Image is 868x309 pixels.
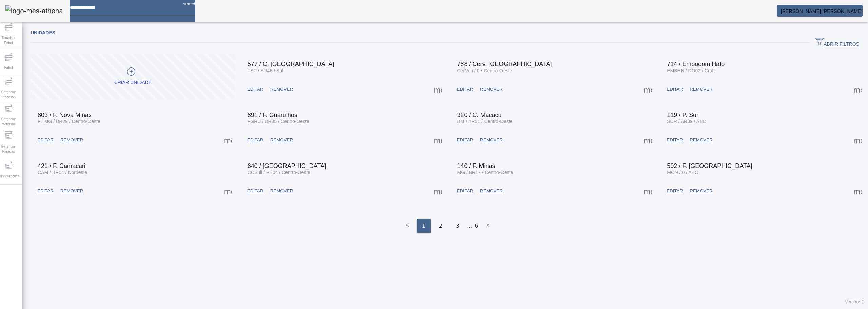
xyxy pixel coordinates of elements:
[247,86,263,93] span: EDITAR
[667,61,725,67] span: 714 / Embodom Hato
[248,61,334,67] span: 577 / C. [GEOGRAPHIC_DATA]
[642,83,654,95] button: Mais
[686,185,716,197] button: REMOVER
[457,112,502,118] span: 320 / C. Macacu
[248,162,326,169] span: 640 / [GEOGRAPHIC_DATA]
[2,63,15,72] span: Fabril
[667,68,715,73] span: EMBHN / DO02 / Craft
[454,185,477,197] button: EDITAR
[480,86,502,93] span: REMOVER
[815,38,859,48] span: ABRIR FILTROS
[667,170,698,175] span: MON / 0 / ABC
[38,112,92,118] span: 803 / F. Nova Minas
[57,134,86,146] button: REMOVER
[476,185,506,197] button: REMOVER
[248,112,297,118] span: 891 / F. Guarulhos
[267,83,296,95] button: REMOVER
[270,188,293,194] span: REMOVER
[457,170,513,175] span: MG / BR17 / Centro-Oeste
[667,86,683,93] span: EDITAR
[667,112,698,118] span: 119 / P. Sur
[34,134,57,146] button: EDITAR
[38,119,100,124] span: FL MG / BR29 / Centro-Oeste
[270,86,293,93] span: REMOVER
[457,68,512,73] span: CerVen / 0 / Centro-Oeste
[686,134,716,146] button: REMOVER
[37,137,54,143] span: EDITAR
[663,83,686,95] button: EDITAR
[476,134,506,146] button: REMOVER
[690,137,712,143] span: REMOVER
[851,185,864,197] button: Mais
[457,188,473,194] span: EDITAR
[244,83,267,95] button: EDITAR
[37,188,54,194] span: EDITAR
[667,188,683,194] span: EDITAR
[60,137,83,143] span: REMOVER
[248,68,283,73] span: FSP / BR45 / Sul
[244,134,267,146] button: EDITAR
[60,188,83,194] span: REMOVER
[432,83,444,95] button: Mais
[454,83,477,95] button: EDITAR
[642,185,654,197] button: Mais
[222,134,234,146] button: Mais
[270,137,293,143] span: REMOVER
[663,134,686,146] button: EDITAR
[686,83,716,95] button: REMOVER
[466,219,473,233] li: ...
[457,61,552,67] span: 788 / Cerv. [GEOGRAPHIC_DATA]
[244,185,267,197] button: EDITAR
[810,37,865,49] button: ABRIR FILTROS
[476,83,506,95] button: REMOVER
[457,137,473,143] span: EDITAR
[34,185,57,197] button: EDITAR
[38,170,87,175] span: CAM / BR04 / Nordeste
[247,137,263,143] span: EDITAR
[57,185,86,197] button: REMOVER
[457,86,473,93] span: EDITAR
[267,134,296,146] button: REMOVER
[475,219,478,233] li: 6
[690,86,712,93] span: REMOVER
[480,188,502,194] span: REMOVER
[851,83,864,95] button: Mais
[457,119,513,124] span: BM / BR51 / Centro-Oeste
[667,119,706,124] span: SUR / AR09 / ABC
[663,185,686,197] button: EDITAR
[248,119,309,124] span: FGRU / BR35 / Centro-Oeste
[31,30,55,35] span: Unidades
[781,8,863,14] span: [PERSON_NAME] [PERSON_NAME]
[432,185,444,197] button: Mais
[667,137,683,143] span: EDITAR
[457,162,495,169] span: 140 / F. Minas
[222,185,234,197] button: Mais
[667,162,752,169] span: 502 / F. [GEOGRAPHIC_DATA]
[845,300,865,304] span: Versão: ()
[31,54,235,100] button: Criar unidade
[267,185,296,197] button: REMOVER
[454,134,477,146] button: EDITAR
[642,134,654,146] button: Mais
[456,222,459,230] span: 3
[432,134,444,146] button: Mais
[5,5,63,16] img: logo-mes-athena
[851,134,864,146] button: Mais
[248,170,310,175] span: CCSull / PE04 / Centro-Oeste
[439,222,442,230] span: 2
[480,137,502,143] span: REMOVER
[247,188,263,194] span: EDITAR
[38,162,85,169] span: 421 / F. Camacari
[690,188,712,194] span: REMOVER
[114,79,152,86] div: Criar unidade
